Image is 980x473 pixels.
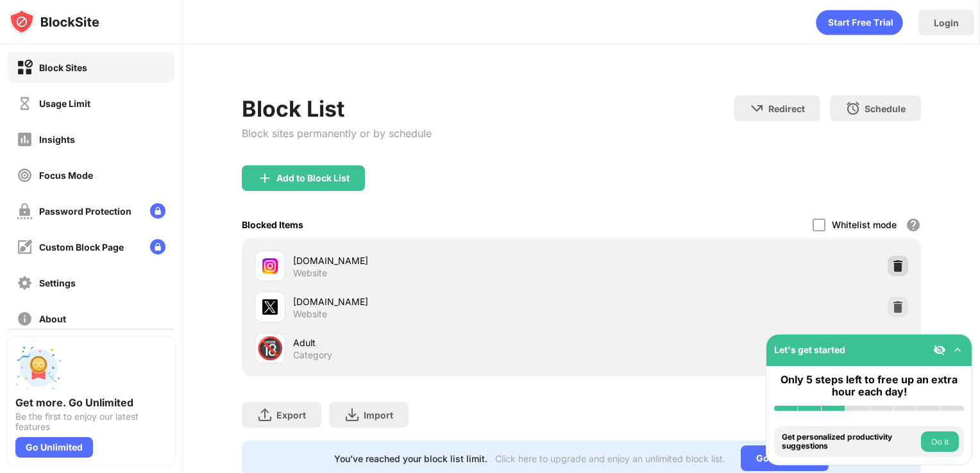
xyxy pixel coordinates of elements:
div: You’ve reached your block list limit. [334,453,487,464]
img: customize-block-page-off.svg [17,239,33,255]
div: 🔞 [257,335,283,361]
img: about-off.svg [17,311,33,327]
img: block-on.svg [17,60,33,76]
div: Be the first to enjoy our latest features [15,411,167,432]
iframe: Sign in with Google Dialog [716,13,967,144]
img: focus-off.svg [17,167,33,183]
div: [DOMAIN_NAME] [293,295,582,308]
div: Whitelist mode [832,219,897,230]
img: lock-menu.svg [150,203,165,219]
div: Export [276,410,306,420]
div: Blocked Items [242,219,303,230]
img: favicons [262,299,278,315]
div: Add to Block List [276,173,350,183]
img: favicons [262,258,278,274]
div: Import [364,410,393,420]
button: Do it [921,431,959,452]
div: Website [293,267,327,279]
div: Adult [293,336,582,349]
img: insights-off.svg [17,131,33,147]
div: Let's get started [774,344,845,355]
div: Password Protection [39,206,131,217]
div: Get personalized productivity suggestions [782,433,918,451]
div: Category [293,349,332,361]
img: omni-setup-toggle.svg [951,344,964,356]
div: animation [816,10,903,35]
div: Website [293,308,327,320]
div: Block List [242,95,432,122]
img: push-unlimited.svg [15,345,62,391]
img: password-protection-off.svg [17,203,33,219]
div: Insights [39,134,75,145]
div: Settings [39,278,76,288]
div: Usage Limit [39,98,90,109]
img: eye-not-visible.svg [933,344,946,356]
img: logo-blocksite.svg [9,9,99,35]
div: Block Sites [39,62,87,73]
div: [DOMAIN_NAME] [293,254,582,267]
div: Focus Mode [39,170,93,181]
div: Only 5 steps left to free up an extra hour each day! [774,374,964,398]
div: Get more. Go Unlimited [15,396,167,409]
img: settings-off.svg [17,275,33,291]
div: Go Unlimited [15,437,93,458]
div: Click here to upgrade and enjoy an unlimited block list. [495,453,725,464]
img: lock-menu.svg [150,239,165,254]
div: Go Unlimited [741,445,829,471]
div: Block sites permanently or by schedule [242,127,432,140]
div: About [39,313,66,324]
img: time-usage-off.svg [17,95,33,112]
div: Custom Block Page [39,242,124,253]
